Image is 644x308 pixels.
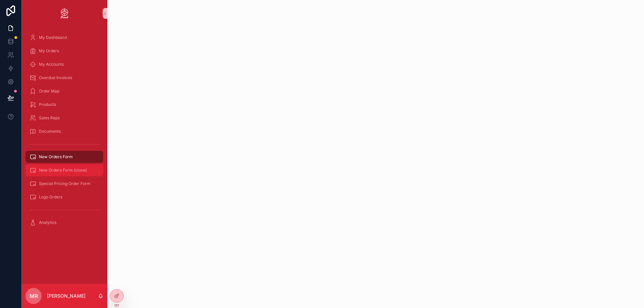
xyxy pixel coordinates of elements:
[39,48,59,54] span: My Orders
[25,72,103,84] a: Overdue Invoices
[39,35,67,40] span: My Dashboard
[25,125,103,137] a: Documents
[39,88,59,94] span: Order Map
[25,99,103,111] a: Products
[25,45,103,57] a: My Orders
[25,178,103,190] a: Special Pricing Order Form
[39,129,61,134] span: Documents
[25,32,103,44] a: My Dashboard
[39,62,64,67] span: My Accounts
[25,151,103,163] a: New Orders Form
[47,293,86,299] p: [PERSON_NAME]
[39,220,56,225] span: Analytics
[39,115,60,121] span: Sales Reps
[39,75,72,80] span: Overdue Invoices
[39,154,73,160] span: New Orders Form
[39,102,56,107] span: Products
[25,85,103,97] a: Order Map
[39,181,91,186] span: Special Pricing Order Form
[30,292,38,300] span: MR
[25,58,103,70] a: My Accounts
[25,191,103,203] a: Logo Orders
[39,168,87,173] span: New Orders Form (clone)
[21,27,107,237] div: scrollable content
[25,112,103,124] a: Sales Reps
[25,164,103,176] a: New Orders Form (clone)
[59,8,70,19] img: App logo
[39,194,62,200] span: Logo Orders
[25,217,103,229] a: Analytics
